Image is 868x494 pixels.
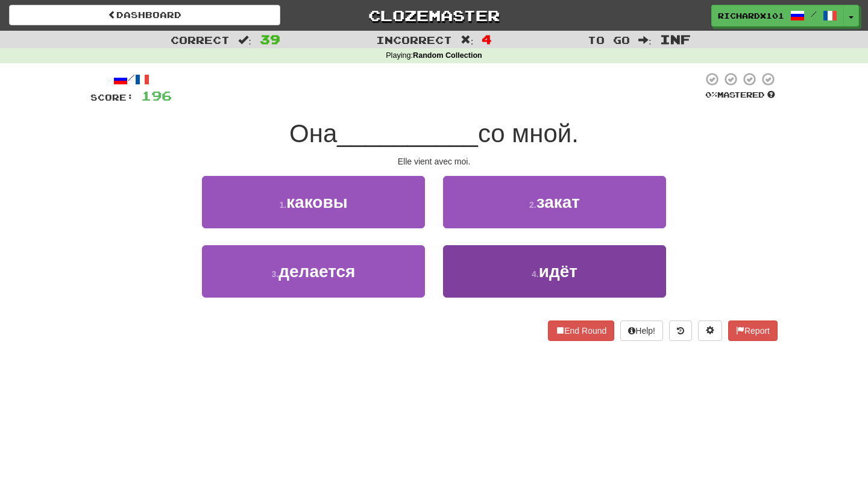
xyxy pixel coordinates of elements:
small: 3 . [272,269,279,279]
button: 2.закат [443,176,666,228]
button: End Round [548,320,614,341]
span: со мной. [478,119,579,148]
span: : [238,35,251,45]
button: Help! [620,320,663,341]
span: Она [289,119,337,148]
span: идёт [539,262,577,281]
a: RichardX101 / [711,5,844,27]
span: 4 [482,32,492,46]
span: Correct [171,34,230,46]
a: Dashboard [9,5,280,25]
small: 1 . [279,200,286,210]
div: Mastered [703,90,778,101]
span: : [638,35,652,45]
span: Inf [660,32,691,46]
span: 196 [141,88,172,103]
small: 4 . [532,269,539,279]
span: Incorrect [376,34,452,46]
span: 39 [260,32,280,46]
span: делается [278,262,355,281]
button: 4.идёт [443,245,666,298]
div: / [90,72,172,87]
a: Clozemaster [298,5,570,26]
span: RichardX101 [718,10,784,21]
span: To go [588,34,630,46]
strong: Random Collection [413,51,482,60]
button: Report [728,320,778,341]
span: / [811,10,817,18]
span: : [461,35,474,45]
span: каковы [286,193,347,211]
div: Elle vient avec moi. [90,155,778,167]
button: 3.делается [202,245,425,298]
button: Round history (alt+y) [669,320,692,341]
span: Score: [90,92,134,102]
span: закат [536,193,580,211]
span: __________ [337,119,478,148]
small: 2 . [529,200,536,210]
button: 1.каковы [202,176,425,228]
span: 0 % [705,90,717,99]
